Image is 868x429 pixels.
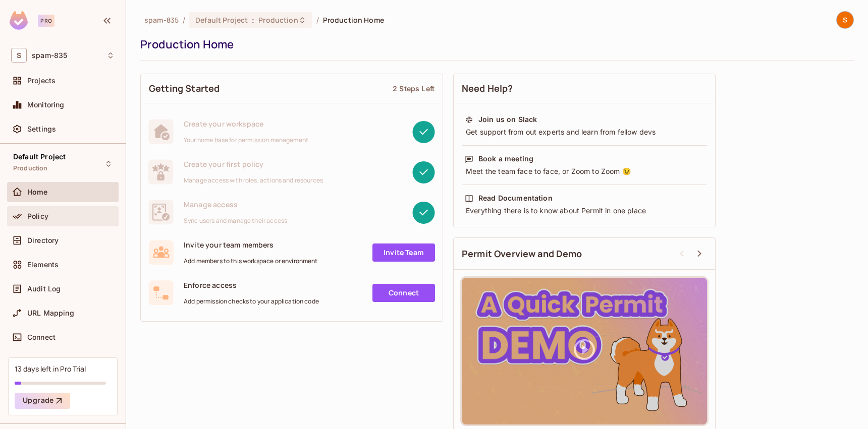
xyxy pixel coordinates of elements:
[372,243,435,262] a: Invite Team
[478,193,553,203] div: Read Documentation
[478,154,533,164] div: Book a meeting
[465,166,704,176] div: Meet the team face to face, or Zoom to Zoom 😉
[251,16,255,24] span: :
[462,248,582,260] span: Permit Overview and Demo
[478,114,537,125] div: Join us on Slack
[27,77,56,85] span: Projects
[184,240,318,250] span: Invite your team members
[184,159,323,169] span: Create your first policy
[27,333,56,341] span: Connect
[27,309,74,317] span: URL Mapping
[184,176,323,185] span: Manage access with roles, actions and resources
[32,51,67,59] span: Workspace: spam-835
[13,153,66,161] span: Default Project
[27,188,48,196] span: Home
[316,15,319,25] li: /
[27,101,65,109] span: Monitoring
[15,393,70,409] button: Upgrade
[13,164,48,172] span: Production
[27,125,56,133] span: Settings
[183,15,185,25] li: /
[372,284,435,302] a: Connect
[258,15,298,25] span: Production
[837,12,853,28] img: spam mail
[149,82,220,95] span: Getting Started
[393,84,435,93] div: 2 Steps Left
[27,285,61,293] span: Audit Log
[27,236,59,244] span: Directory
[184,297,319,305] span: Add permission checks to your application code
[144,15,179,25] span: the active workspace
[184,257,318,265] span: Add members to this workspace or environment
[11,48,27,63] span: S
[184,200,287,209] span: Manage access
[184,119,308,129] span: Create your workspace
[27,212,48,220] span: Policy
[10,11,28,30] img: SReyMgAAAABJRU5ErkJggg==
[184,217,287,225] span: Sync users and manage their access
[140,37,849,52] div: Production Home
[184,280,319,290] span: Enforce access
[38,15,55,27] div: Pro
[323,15,384,25] span: Production Home
[184,136,308,144] span: Your home base for permission management
[465,127,704,137] div: Get support from out experts and learn from fellow devs
[462,82,513,95] span: Need Help?
[195,15,248,25] span: Default Project
[15,364,86,374] div: 13 days left in Pro Trial
[27,261,59,269] span: Elements
[465,206,704,216] div: Everything there is to know about Permit in one place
